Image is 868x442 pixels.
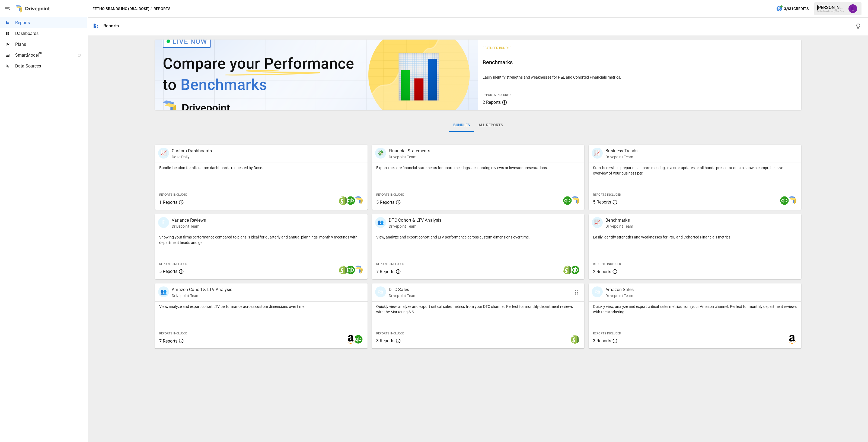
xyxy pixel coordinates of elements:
div: 👥 [375,217,386,228]
span: Reports Included [376,332,404,335]
button: Eetho Brands Inc (DBA: Dose) [92,5,149,12]
span: Data Sources [15,63,87,69]
img: smart model [788,196,796,205]
p: Bundle location for all custom dashboards requested by Dose. [159,165,363,170]
p: Export the core financial statements for board meetings, accounting reviews or investor presentat... [376,165,580,170]
p: DTC Sales [389,286,416,293]
p: Amazon Sales [605,286,634,293]
span: 3 Reports [376,338,394,343]
p: Quickly view, analyze and export critical sales metrics from your DTC channel. Perfect for monthl... [376,304,580,315]
p: Benchmarks [605,217,633,224]
div: Eetho Brands Inc (DBA: Dose) [817,10,845,12]
div: 💸 [375,148,386,159]
img: quickbooks [354,335,363,344]
span: 1 Reports [159,200,177,205]
span: Reports [15,20,87,26]
span: Reports Included [159,193,187,196]
p: Drivepoint Team [389,224,442,229]
div: / [151,5,152,12]
button: Bundles [449,119,474,132]
p: Business Trends [605,148,637,154]
button: Libby Knowles [845,1,860,16]
img: shopify [571,335,579,344]
p: Easily identify strengths and weaknesses for P&L and Cohorted Financials metrics. [593,234,797,240]
p: Drivepoint Team [389,154,430,160]
p: Drivepoint Team [389,293,416,298]
img: smart model [354,196,363,205]
span: Reports Included [593,262,621,266]
img: video thumbnail [155,40,478,110]
span: 2 Reports [593,269,611,274]
div: Reports [103,23,119,28]
p: Drivepoint Team [172,224,206,229]
button: All Reports [474,119,507,132]
span: Reports Included [159,332,187,335]
p: Financial Statements [389,148,430,154]
img: quickbooks [346,196,355,205]
img: quickbooks [780,196,789,205]
span: 3 Reports [593,338,611,343]
div: 🛍 [592,286,603,297]
img: shopify [563,266,572,274]
span: 7 Reports [159,338,177,344]
p: Custom Dashboards [172,148,212,154]
span: SmartModel [15,52,72,59]
p: Drivepoint Team [605,224,633,229]
span: Reports Included [593,193,621,196]
span: 5 Reports [593,199,611,205]
img: quickbooks [346,266,355,274]
span: Featured Bundle [483,46,511,50]
p: DTC Cohort & LTV Analysis [389,217,442,224]
img: shopify [339,196,347,205]
span: 2 Reports [483,100,501,105]
p: Drivepoint Team [605,293,634,298]
span: 5 Reports [376,200,394,205]
span: 3,931 Credits [784,5,809,12]
img: amazon [346,335,355,344]
p: View, analyze and export cohort and LTV performance across custom dimensions over time. [376,234,580,240]
div: 📈 [592,148,603,159]
img: shopify [339,266,347,274]
span: ™ [39,51,43,58]
img: quickbooks [571,266,579,274]
p: Amazon Cohort & LTV Analysis [172,286,232,293]
span: 5 Reports [159,269,177,274]
span: Reports Included [593,332,621,335]
span: 7 Reports [376,269,394,274]
p: Quickly view, analyze and export critical sales metrics from your Amazon channel. Perfect for mon... [593,304,797,315]
p: Drivepoint Team [172,293,232,298]
span: Dashboards [15,30,87,37]
div: 📈 [158,148,169,159]
img: amazon [788,335,796,344]
p: Dose Daily [172,154,212,160]
img: smart model [354,266,363,274]
span: Reports Included [159,262,187,266]
p: Drivepoint Team [605,154,637,160]
p: Showing your firm's performance compared to plans is ideal for quarterly and annual plannings, mo... [159,234,363,245]
div: [PERSON_NAME] [817,5,845,10]
span: Reports Included [483,93,510,97]
img: smart model [571,196,579,205]
span: Plans [15,41,87,48]
p: Easily identify strengths and weaknesses for P&L and Cohorted Financials metrics. [483,75,797,80]
h6: Benchmarks [483,58,797,67]
img: Libby Knowles [848,4,857,13]
img: quickbooks [563,196,572,205]
span: Reports Included [376,262,404,266]
button: 3,931Credits [774,4,811,14]
span: Reports Included [376,193,404,196]
p: Variance Reviews [172,217,206,224]
div: 🛍 [375,286,386,297]
div: 👥 [158,286,169,297]
p: Start here when preparing a board meeting, investor updates or all-hands presentations to show a ... [593,165,797,176]
p: View, analyze and export cohort LTV performance across custom dimensions over time. [159,304,363,309]
div: 📈 [592,217,603,228]
div: 🗓 [158,217,169,228]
